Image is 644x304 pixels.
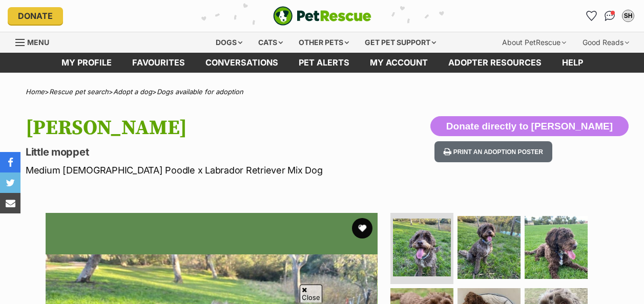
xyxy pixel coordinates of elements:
img: Photo of Milo Russelton [393,219,451,276]
div: Get pet support [358,32,443,53]
a: Favourites [583,8,599,24]
a: Rescue pet search [49,88,109,96]
span: Close [300,285,322,302]
a: Menu [15,32,56,51]
img: logo-e224e6f780fb5917bec1dbf3a21bbac754714ae5b6737aabdf751b685950b380.svg [273,6,371,26]
a: Dogs available for adoption [157,88,243,96]
button: Print an adoption poster [434,141,552,162]
a: My account [360,53,438,73]
div: Dogs [209,32,250,53]
a: Home [26,88,45,96]
ul: Account quick links [583,8,636,24]
a: My profile [51,53,122,73]
img: Photo of Milo Russelton [525,216,588,279]
a: Adopter resources [438,53,552,73]
div: Good Reads [575,32,636,53]
a: Adopt a dog [113,88,152,96]
div: SH [623,11,633,21]
a: Help [552,53,593,73]
a: Conversations [601,8,618,24]
a: PetRescue [273,6,371,26]
p: Little moppet [26,145,393,159]
p: Medium [DEMOGRAPHIC_DATA] Poodle x Labrador Retriever Mix Dog [26,163,393,177]
a: Donate [8,7,63,25]
button: My account [620,8,636,24]
h1: [PERSON_NAME] [26,116,393,140]
img: chat-41dd97257d64d25036548639549fe6c8038ab92f7586957e7f3b1b290dea8141.svg [605,11,615,21]
a: Pet alerts [288,53,360,73]
button: Donate directly to [PERSON_NAME] [430,116,629,137]
button: favourite [352,218,372,238]
div: Cats [251,32,290,53]
div: About PetRescue [495,32,573,53]
a: Favourites [122,53,195,73]
a: conversations [195,53,288,73]
div: Other pets [292,32,356,53]
img: Photo of Milo Russelton [458,216,521,279]
span: Menu [27,38,49,47]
